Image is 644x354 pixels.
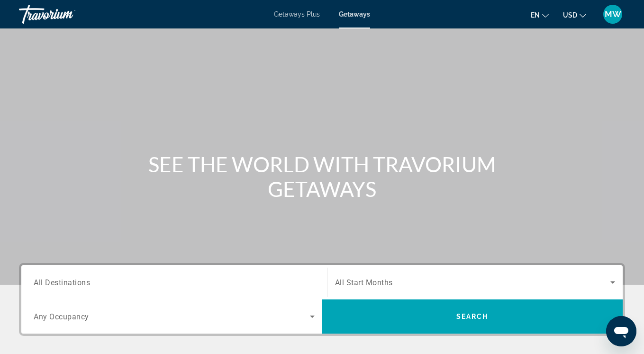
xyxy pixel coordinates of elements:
[274,10,320,18] a: Getaways Plus
[531,11,540,19] span: en
[322,299,623,334] button: Search
[145,152,500,201] h1: SEE THE WORLD WITH TRAVORIUM GETAWAYS
[563,8,586,22] button: Change currency
[339,10,370,18] a: Getaways
[21,265,623,334] div: Search widget
[606,316,636,346] iframe: Button to launch messaging window
[563,11,577,19] span: USD
[34,312,89,321] span: Any Occupancy
[531,8,549,22] button: Change language
[600,4,625,24] button: User Menu
[335,278,393,287] span: All Start Months
[34,278,90,287] span: All Destinations
[19,2,114,27] a: Travorium
[605,9,621,19] span: MW
[456,313,489,320] span: Search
